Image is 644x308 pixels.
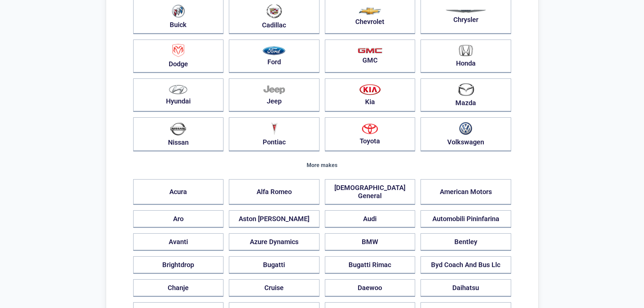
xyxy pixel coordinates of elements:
button: Bugatti [229,256,319,274]
button: Avanti [133,233,224,251]
button: Mazda [421,78,511,112]
button: American Motors [421,179,511,205]
button: Honda [421,40,511,73]
button: Brightdrop [133,256,224,274]
button: Daihatsu [421,279,511,297]
button: Cruise [229,279,319,297]
button: GMC [325,40,415,73]
button: Ford [229,40,319,73]
button: Chanje [133,279,224,297]
button: Byd Coach And Bus Llc [421,256,511,274]
button: Audi [325,210,415,228]
button: Hyundai [133,78,224,112]
button: Aston [PERSON_NAME] [229,210,319,228]
button: Daewoo [325,279,415,297]
button: Pontiac [229,117,319,151]
button: BMW [325,233,415,251]
button: Automobili Pininfarina [421,210,511,228]
button: Azure Dynamics [229,233,319,251]
button: Acura [133,179,224,205]
button: Toyota [325,117,415,151]
button: Volkswagen [421,117,511,151]
div: More makes [133,162,511,168]
button: Alfa Romeo [229,179,319,205]
button: Nissan [133,117,224,151]
button: Aro [133,210,224,228]
button: Jeep [229,78,319,112]
button: Bugatti Rimac [325,256,415,274]
button: Kia [325,78,415,112]
button: Dodge [133,40,224,73]
button: Bentley [421,233,511,251]
button: [DEMOGRAPHIC_DATA] General [325,179,415,205]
